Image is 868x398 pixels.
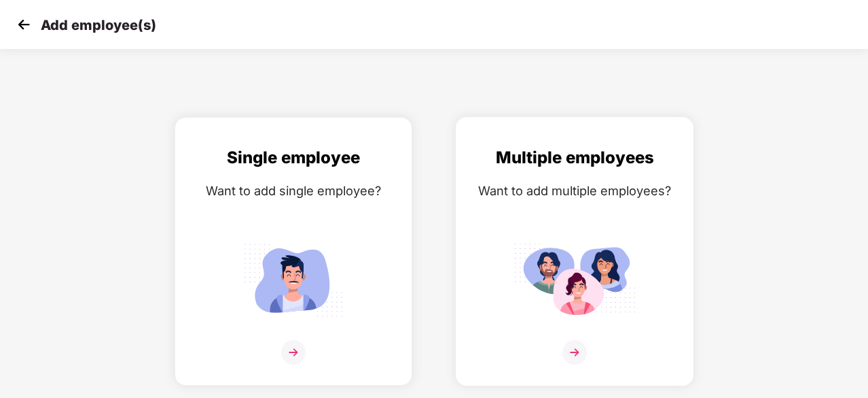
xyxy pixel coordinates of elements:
[562,340,587,365] img: svg+xml;base64,PHN2ZyB4bWxucz0iaHR0cDovL3d3dy53My5vcmcvMjAwMC9zdmciIHdpZHRoPSIzNiIgaGVpZ2h0PSIzNi...
[14,14,34,35] img: svg+xml;base64,PHN2ZyB4bWxucz0iaHR0cDovL3d3dy53My5vcmcvMjAwMC9zdmciIHdpZHRoPSIzMCIgaGVpZ2h0PSIzMC...
[189,145,398,171] div: Single employee
[189,181,398,201] div: Want to add single employee?
[281,340,306,365] img: svg+xml;base64,PHN2ZyB4bWxucz0iaHR0cDovL3d3dy53My5vcmcvMjAwMC9zdmciIHdpZHRoPSIzNiIgaGVpZ2h0PSIzNi...
[470,145,679,171] div: Multiple employees
[470,181,679,201] div: Want to add multiple employees?
[232,237,355,322] img: svg+xml;base64,PHN2ZyB4bWxucz0iaHR0cDovL3d3dy53My5vcmcvMjAwMC9zdmciIGlkPSJTaW5nbGVfZW1wbG95ZWUiIH...
[513,237,636,322] img: svg+xml;base64,PHN2ZyB4bWxucz0iaHR0cDovL3d3dy53My5vcmcvMjAwMC9zdmciIGlkPSJNdWx0aXBsZV9lbXBsb3llZS...
[41,17,156,33] p: Add employee(s)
